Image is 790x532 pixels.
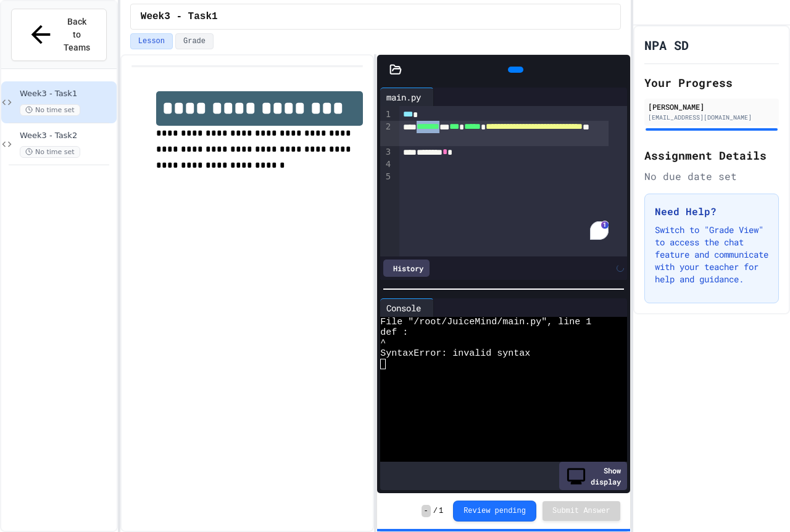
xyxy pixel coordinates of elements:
[648,101,775,112] div: [PERSON_NAME]
[380,298,434,317] div: Console
[453,501,536,522] button: Review pending
[433,506,438,516] span: /
[644,169,779,184] div: No due date set
[380,88,434,106] div: main.py
[380,317,591,327] span: File "/root/JuiceMind/main.py", line 1
[644,147,779,164] h2: Assignment Details
[644,74,779,91] h2: Your Progress
[439,506,443,516] span: 1
[141,9,218,24] span: Week3 - Task1
[559,462,627,490] div: Show display
[422,505,431,517] span: -
[380,171,393,183] div: 5
[380,327,408,338] span: def :
[380,338,386,348] span: ^
[380,108,393,121] div: 1
[11,9,107,61] button: Back to Teams
[380,146,393,158] div: 3
[20,146,80,158] span: No time set
[380,91,427,104] div: main.py
[130,33,173,49] button: Lesson
[552,506,610,516] span: Submit Answer
[175,33,214,49] button: Grade
[399,106,627,256] div: To enrich screen reader interactions, please activate Accessibility in Grammarly extension settings
[383,260,430,277] div: History
[20,89,114,99] span: Week3 - Task1
[655,224,768,285] p: Switch to "Grade View" to access the chat feature and communicate with your teacher for help and ...
[543,501,620,521] button: Submit Answer
[380,348,530,359] span: SyntaxError: invalid syntax
[655,204,768,219] h3: Need Help?
[644,36,689,54] h1: NPA SD
[62,15,91,54] span: Back to Teams
[648,113,775,122] div: [EMAIL_ADDRESS][DOMAIN_NAME]
[380,301,427,314] div: Console
[20,104,80,116] span: No time set
[380,121,393,146] div: 2
[20,131,114,141] span: Week3 - Task2
[380,158,393,171] div: 4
